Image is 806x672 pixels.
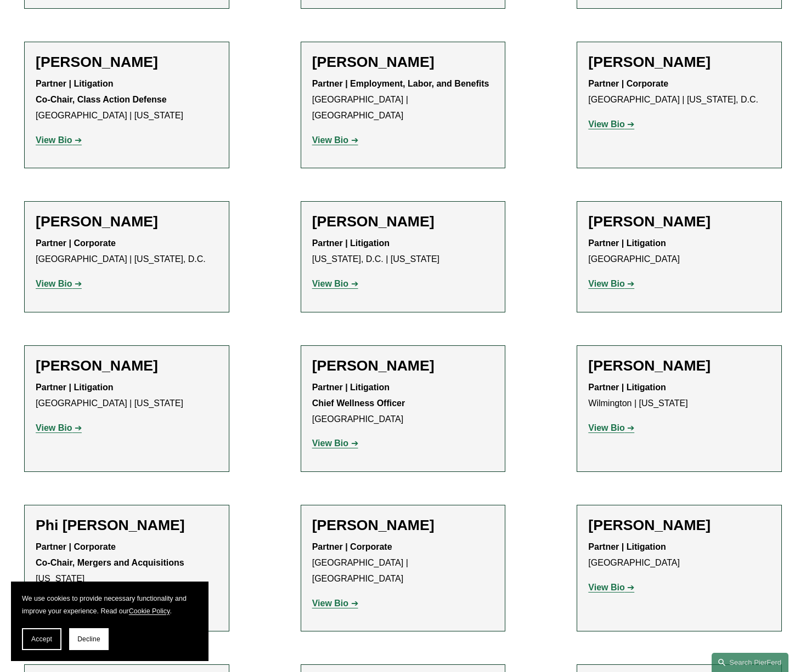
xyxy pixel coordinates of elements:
a: View Bio [36,135,82,145]
button: Accept [22,628,61,650]
a: Cookie Policy [129,607,170,615]
a: View Bio [588,423,634,432]
strong: Partner | Corporate [36,542,116,551]
strong: View Bio [312,279,348,288]
a: View Bio [588,583,634,592]
h2: [PERSON_NAME] [36,357,218,374]
p: [GEOGRAPHIC_DATA] | [GEOGRAPHIC_DATA] [312,539,494,586]
p: We use cookies to provide necessary functionality and improve your experience. Read our . [22,593,198,617]
p: [GEOGRAPHIC_DATA] | [US_STATE], D.C. [36,236,218,267]
a: View Bio [312,135,358,145]
strong: View Bio [312,599,348,608]
strong: Partner | Litigation [36,383,113,392]
p: [GEOGRAPHIC_DATA] [588,236,770,267]
p: [US_STATE], D.C. | [US_STATE] [312,236,494,267]
strong: View Bio [588,423,624,432]
h2: [PERSON_NAME] [312,516,494,534]
strong: View Bio [312,135,348,145]
strong: View Bio [588,279,624,288]
span: Decline [77,635,100,643]
strong: View Bio [588,119,624,129]
h2: [PERSON_NAME] [588,213,770,230]
a: View Bio [588,279,634,288]
strong: Partner | Litigation Chief Wellness Officer [312,383,405,408]
h2: [PERSON_NAME] [588,53,770,71]
strong: View Bio [312,438,348,448]
p: [GEOGRAPHIC_DATA] [312,380,494,427]
strong: Partner | Employment, Labor, and Benefits [312,79,489,88]
h2: [PERSON_NAME] [36,53,218,71]
h2: Phi [PERSON_NAME] [36,516,218,534]
strong: Partner | Corporate [312,542,392,551]
p: [GEOGRAPHIC_DATA] [588,539,770,571]
h2: [PERSON_NAME] [588,357,770,374]
p: [GEOGRAPHIC_DATA] | [US_STATE], D.C. [588,76,770,108]
p: [GEOGRAPHIC_DATA] | [GEOGRAPHIC_DATA] [312,76,494,123]
button: Decline [69,628,109,650]
p: [GEOGRAPHIC_DATA] | [US_STATE] [36,76,218,123]
a: View Bio [36,423,82,432]
strong: Partner | Litigation [588,383,666,392]
a: View Bio [36,279,82,288]
section: Cookie banner [11,582,208,661]
strong: Partner | Litigation [588,542,666,551]
strong: View Bio [36,423,72,432]
span: Accept [31,635,52,643]
h2: [PERSON_NAME] [312,213,494,230]
h2: [PERSON_NAME] [312,357,494,374]
h2: [PERSON_NAME] [312,53,494,71]
strong: Co-Chair, Mergers and Acquisitions [36,558,184,567]
a: View Bio [312,279,358,288]
a: View Bio [312,599,358,608]
strong: Partner | Litigation Co-Chair, Class Action Defense [36,79,167,104]
strong: Partner | Corporate [36,238,116,248]
a: View Bio [588,119,634,129]
strong: Partner | Litigation [312,238,390,248]
a: Search this site [712,653,788,672]
strong: View Bio [36,135,72,145]
h2: [PERSON_NAME] [588,516,770,534]
p: [US_STATE] [36,539,218,586]
p: [GEOGRAPHIC_DATA] | [US_STATE] [36,380,218,412]
strong: View Bio [588,583,624,592]
strong: View Bio [36,279,72,288]
strong: Partner | Litigation [588,238,666,248]
h2: [PERSON_NAME] [36,213,218,230]
a: View Bio [312,438,358,448]
p: Wilmington | [US_STATE] [588,380,770,412]
strong: Partner | Corporate [588,79,668,88]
